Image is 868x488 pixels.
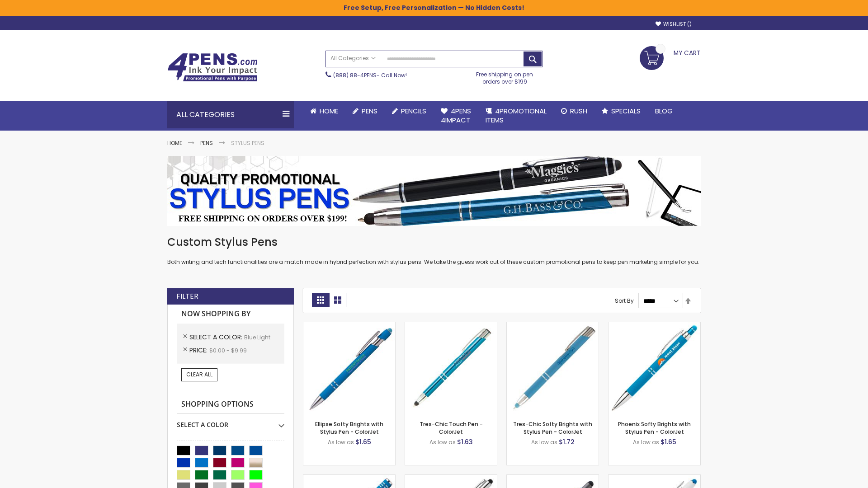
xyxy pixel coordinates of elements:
[401,106,426,116] span: Pencils
[303,322,395,414] img: Ellipse Softy Brights with Stylus Pen - ColorJet-Blue - Light
[231,139,264,147] strong: Stylus Pens
[611,106,641,116] span: Specials
[615,297,634,305] label: Sort By
[362,106,377,116] span: Pens
[385,101,434,121] a: Pencils
[513,420,592,435] a: Tres-Chic Softy Brights with Stylus Pen - ColorJet
[167,139,182,147] a: Home
[177,414,284,429] div: Select A Color
[355,437,371,446] span: $1.65
[189,346,209,355] span: Price
[618,420,691,435] a: Phoenix Softy Brights with Stylus Pen - ColorJet
[507,474,599,482] a: Bowie Softy with Stylus Pen - Laser-Blue Light
[507,322,599,329] a: Tres-Chic Softy Brights with Stylus Pen - ColorJet-Blue - Light
[189,333,244,342] span: Select A Color
[405,474,497,482] a: Tres-Chic with Stylus Metal Pen - LaserMax-Blue - Light
[554,101,594,121] a: Rush
[345,101,385,121] a: Pens
[507,322,599,414] img: Tres-Chic Softy Brights with Stylus Pen - ColorJet-Blue - Light
[656,21,692,28] a: Wishlist
[167,156,701,226] img: Stylus Pens
[648,101,680,121] a: Blog
[326,51,380,66] a: All Categories
[167,235,701,249] h1: Custom Stylus Pens
[167,235,701,266] div: Both writing and tech functionalities are a match made in hybrid perfection with stylus pens. We ...
[186,371,212,378] span: Clear All
[209,347,247,354] span: $0.00 - $9.99
[594,101,648,121] a: Specials
[559,437,575,446] span: $1.72
[441,106,471,125] span: 4Pens 4impact
[177,395,284,414] strong: Shopping Options
[660,437,676,446] span: $1.65
[609,474,700,482] a: Ellipse Softy White Barrel Metal Pen with Stylus Pen - ColorJet-Blue - Light
[176,291,198,301] strong: Filter
[315,420,383,435] a: Ellipse Softy Brights with Stylus Pen - ColorJet
[303,474,395,482] a: Marin Softy Stylus Pen - ColorJet Imprint-Blue - Light
[405,322,497,414] img: Tres-Chic Touch Pen - ColorJet-Blue - Light
[609,322,700,414] img: Phoenix Softy Brights with Stylus Pen - ColorJet-Blue - Light
[320,106,338,116] span: Home
[200,139,213,147] a: Pens
[167,53,258,82] img: 4Pens Custom Pens and Promotional Products
[434,101,478,131] a: 4Pens4impact
[303,322,395,329] a: Ellipse Softy Brights with Stylus Pen - ColorJet-Blue - Light
[167,101,294,128] div: All Categories
[333,71,407,79] span: - Call Now!
[429,438,456,446] span: As low as
[467,67,543,85] div: Free shipping on pen orders over $199
[570,106,587,116] span: Rush
[531,438,557,446] span: As low as
[420,420,483,435] a: Tres-Chic Touch Pen - ColorJet
[181,368,217,381] a: Clear All
[405,322,497,329] a: Tres-Chic Touch Pen - ColorJet-Blue - Light
[655,106,673,116] span: Blog
[312,293,329,307] strong: Grid
[478,101,554,131] a: 4PROMOTIONALITEMS
[333,71,377,79] a: (888) 88-4PENS
[244,333,270,341] span: Blue Light
[457,437,473,446] span: $1.63
[486,106,547,125] span: 4PROMOTIONAL ITEMS
[633,438,659,446] span: As low as
[330,55,376,62] span: All Categories
[303,101,345,121] a: Home
[609,322,700,329] a: Phoenix Softy Brights with Stylus Pen - ColorJet-Blue - Light
[328,438,354,446] span: As low as
[177,305,284,324] strong: Now Shopping by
